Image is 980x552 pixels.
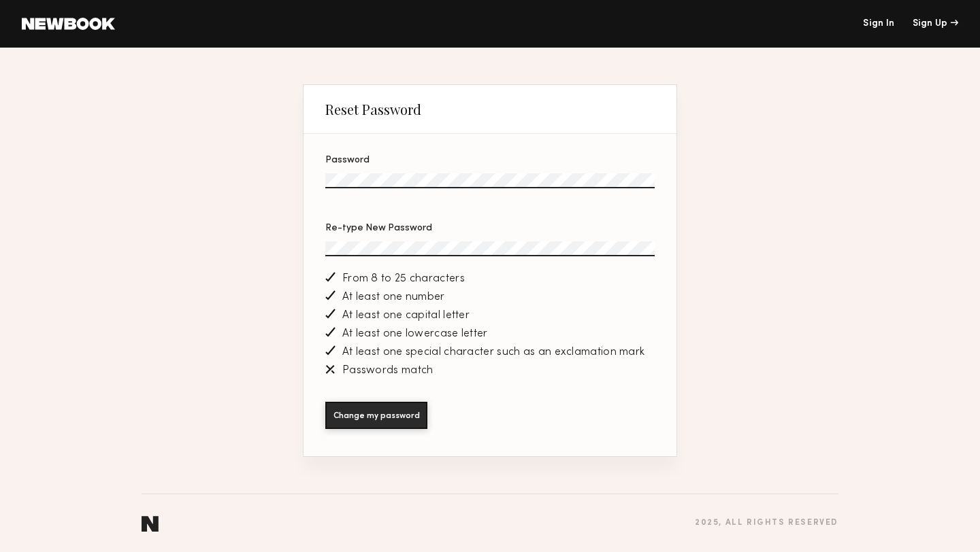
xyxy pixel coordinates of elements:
a: Sign In [863,19,894,29]
button: Change my password [325,402,427,429]
div: 2025 , all rights reserved [695,519,838,528]
span: At least one lowercase letter [342,328,488,340]
span: At least one capital letter [342,310,470,322]
span: Passwords match [342,365,434,377]
span: From 8 to 25 characters [342,273,465,285]
div: Password [325,156,655,165]
input: Re-type New Password [325,241,655,256]
div: Sign Up [913,19,958,29]
input: Password [325,173,655,188]
span: At least one number [342,292,445,303]
span: At least one special character such as an exclamation mark [342,347,644,358]
div: Reset Password [325,101,421,118]
div: Re-type New Password [325,224,655,233]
